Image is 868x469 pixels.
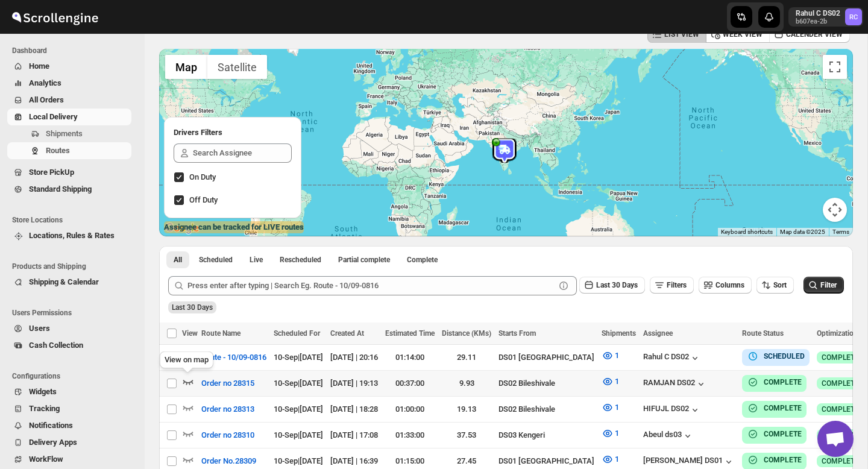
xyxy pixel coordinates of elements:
img: Google [162,221,202,236]
b: COMPLETE [764,456,802,464]
span: All [174,255,182,265]
button: Order no 28310 [194,426,262,445]
button: Widgets [7,383,131,400]
span: 10-Sep | [DATE] [274,404,323,414]
span: 10-Sep | [DATE] [274,430,323,439]
span: Order no 28313 [201,403,254,415]
span: COMPLETED [822,404,864,414]
b: COMPLETE [764,378,802,386]
div: [DATE] | 17:08 [330,429,378,441]
span: WorkFlow [29,455,63,464]
div: 01:15:00 [385,455,435,467]
button: RAMJAN DS02 [643,378,707,390]
span: Filters [667,281,687,289]
button: HIFUJL DS02 [643,404,701,416]
div: DS01 [GEOGRAPHIC_DATA] [498,455,594,467]
span: Rescheduled [280,255,321,265]
a: Terms (opens in new tab) [832,228,849,235]
span: Standard Shipping [29,184,92,194]
span: Filter [820,281,837,289]
button: Routes [7,142,131,159]
span: 1 [615,403,619,412]
span: 1 [615,351,619,360]
span: COMPLETED [822,379,864,388]
span: Created At [330,329,364,338]
button: Route - 10/09-0816 [194,348,274,367]
span: Complete [407,255,438,265]
button: Filter [804,277,844,294]
span: Live [250,255,263,265]
div: 01:33:00 [385,429,435,441]
span: Off Duty [189,195,218,204]
div: DS02 Bileshivale [498,377,594,389]
button: All Orders [7,92,131,109]
div: [DATE] | 19:13 [330,377,378,389]
span: Routes [46,146,70,155]
span: Order no 28315 [201,377,254,389]
span: WEEK VIEW [723,30,763,39]
span: Home [29,61,49,71]
button: All routes [166,251,189,268]
span: Rahul C DS02 [845,8,862,25]
div: DS02 Bileshivale [498,403,594,415]
span: Shipping & Calendar [29,277,99,286]
span: Cash Collection [29,341,83,350]
b: COMPLETE [764,430,802,438]
h2: Drivers Filters [174,127,292,139]
div: Abeul ds03 [643,430,694,442]
button: Rahul C DS02 [643,352,701,364]
span: COMPLETED [822,353,864,362]
span: Configurations [12,371,136,381]
span: Starts From [498,329,536,338]
span: Tracking [29,404,60,413]
span: Users [29,324,50,333]
button: LIST VIEW [647,26,706,43]
button: 1 [594,450,626,469]
button: Filters [650,277,694,294]
span: Dashboard [12,46,136,55]
span: Columns [715,281,744,289]
span: 10-Sep | [DATE] [274,379,323,388]
span: CALENDER VIEW [786,30,843,39]
div: [DATE] | 20:16 [330,351,378,364]
span: Users Permissions [12,308,136,318]
button: Locations, Rules & Rates [7,227,131,244]
div: [DATE] | 16:39 [330,455,378,467]
span: On Duty [189,172,216,181]
button: 1 [594,424,626,443]
span: Products and Shipping [12,262,136,271]
button: Show street map [165,55,207,79]
span: Distance (KMs) [442,329,491,338]
span: Store Locations [12,215,136,225]
div: 01:14:00 [385,351,435,364]
div: 29.11 [442,351,491,364]
span: Scheduled [199,255,233,265]
span: Order No.28309 [201,455,256,467]
button: Order no 28315 [194,374,262,393]
span: Widgets [29,387,57,396]
span: Estimated Time [385,329,435,338]
span: All Orders [29,95,64,104]
button: Columns [699,277,752,294]
span: Route Name [201,329,241,338]
div: 00:37:00 [385,377,435,389]
span: COMPLETED [822,456,864,466]
div: 27.45 [442,455,491,467]
b: COMPLETE [764,404,802,412]
b: SCHEDULED [764,352,805,360]
input: Press enter after typing | Search Eg. Route - 10/09-0816 [187,276,555,295]
button: 1 [594,346,626,365]
span: Sort [773,281,787,289]
button: 1 [594,398,626,417]
span: Delivery Apps [29,438,77,447]
span: 1 [615,429,619,438]
span: 10-Sep | [DATE] [274,353,323,362]
span: Notifications [29,421,73,430]
div: 37.53 [442,429,491,441]
button: Shipping & Calendar [7,274,131,291]
div: 9.93 [442,377,491,389]
span: Route - 10/09-0816 [201,351,266,364]
span: Analytics [29,78,61,87]
span: Assignee [643,329,673,338]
